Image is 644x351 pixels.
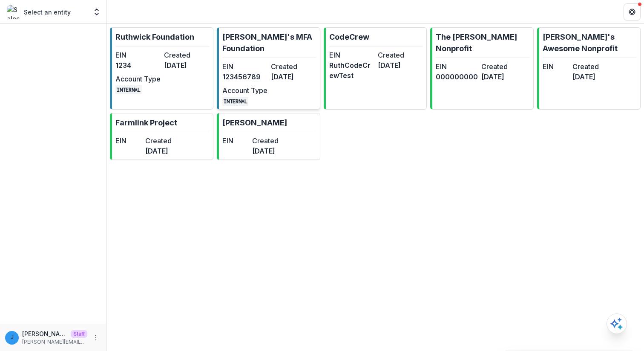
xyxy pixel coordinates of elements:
dd: [DATE] [572,72,599,82]
p: [PERSON_NAME][EMAIL_ADDRESS][DOMAIN_NAME] [22,329,67,338]
dd: 123456789 [222,72,267,82]
a: [PERSON_NAME]'s Awesome NonprofitEINCreated[DATE] [537,27,641,110]
p: [PERSON_NAME]'s Awesome Nonprofit [543,31,637,54]
dt: Created [252,136,279,146]
button: Open entity switcher [91,3,103,20]
a: Ruthwick FoundationEIN1234Created[DATE]Account TypeINTERNAL [110,27,213,110]
dt: Created [481,61,523,72]
dt: EIN [329,50,374,60]
code: INTERNAL [115,85,142,94]
dt: EIN [436,61,478,72]
a: Farmlink ProjectEINCreated[DATE] [110,113,213,160]
p: Farmlink Project [115,117,177,128]
dt: Created [164,50,209,60]
dt: EIN [222,136,249,146]
button: More [91,333,101,343]
dt: Account Type [115,74,161,84]
dt: EIN [115,50,161,60]
div: jonah@trytemelio.com [11,335,14,340]
dd: RuthCodeCrewTest [329,60,374,81]
dd: [DATE] [271,72,316,82]
p: Staff [71,330,87,338]
a: [PERSON_NAME]'s MFA FoundationEIN123456789Created[DATE]Account TypeINTERNAL [217,27,320,110]
dt: EIN [115,136,142,146]
p: The [PERSON_NAME] Nonprofit [436,31,530,54]
p: Select an entity [24,8,71,17]
dt: EIN [222,61,267,72]
a: The [PERSON_NAME] NonprofitEIN000000000Created[DATE] [430,27,534,110]
dd: [DATE] [378,60,423,70]
code: INTERNAL [222,97,249,106]
button: Open AI Assistant [607,313,627,334]
img: Select an entity [7,5,20,19]
p: [PERSON_NAME]'s MFA Foundation [222,31,316,54]
dd: [DATE] [145,146,172,156]
dt: EIN [543,61,569,72]
dt: Account Type [222,85,267,96]
p: Ruthwick Foundation [115,31,194,43]
dt: Created [271,61,316,72]
dd: 000000000 [436,72,478,82]
a: CodeCrewEINRuthCodeCrewTestCreated[DATE] [324,27,427,110]
dd: [DATE] [481,72,523,82]
a: [PERSON_NAME]EINCreated[DATE] [217,113,320,160]
dd: [DATE] [164,60,209,70]
dd: [DATE] [252,146,279,156]
button: Get Help [624,3,641,20]
dt: Created [145,136,172,146]
p: CodeCrew [329,31,369,43]
dt: Created [572,61,599,72]
dt: Created [378,50,423,60]
dd: 1234 [115,60,161,70]
p: [PERSON_NAME][EMAIL_ADDRESS][DOMAIN_NAME] [22,338,87,346]
p: [PERSON_NAME] [222,117,287,128]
